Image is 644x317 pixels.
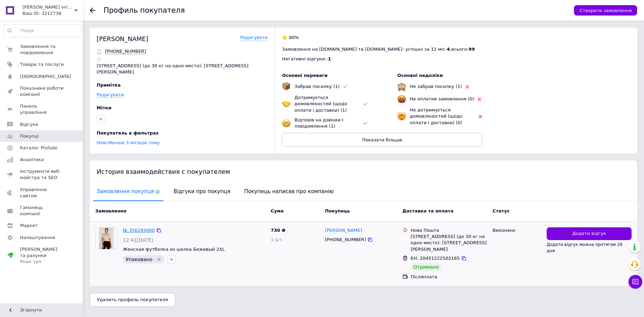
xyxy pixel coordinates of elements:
[410,84,462,89] span: Не забрав посилку (1)
[20,133,39,139] span: Покупці
[123,228,155,233] a: № 356293080
[447,47,450,52] span: 4
[325,227,362,234] a: [PERSON_NAME]
[411,227,487,234] div: Нова Пошта
[97,140,108,145] span: ,
[362,137,402,142] span: Показати більше
[411,263,442,271] div: Отримано
[97,105,111,110] span: Мітки
[402,208,453,214] span: Доставка та оплата
[363,122,367,125] img: rating-tag-type
[282,47,475,52] span: Замовлення на [DOMAIN_NAME] та [DOMAIN_NAME]: успішні за 12 міс - , всього -
[397,95,406,103] img: emoji
[20,85,64,98] span: Показники роботи компанії
[20,43,64,56] span: Замовлення та повідомлення
[282,73,328,78] span: Основні переваги
[95,227,117,249] a: Фото товару
[282,133,482,147] button: Показати більше
[97,82,121,88] span: Примітка
[126,257,153,262] span: Упаковано
[572,230,606,237] span: Додати відгук
[20,259,64,265] div: Prom топ
[90,293,175,307] button: Удалить профиль покупателя
[97,130,266,136] div: Покупатель в фильтрах
[325,208,350,214] span: Покупець
[479,115,482,118] img: rating-tag-type
[240,34,267,41] a: Редагувати
[411,234,487,252] div: [STREET_ADDRESS] (до 30 кг на одно место): [STREET_ADDRESS][PERSON_NAME]
[397,73,443,78] span: Основні недоліки
[170,183,234,200] span: Відгуки про покупця
[123,247,225,252] a: Женская футболка из шелка Бежевый 2XL
[469,47,475,52] span: 99
[97,140,107,145] a: Нові
[20,145,57,151] span: Каталог ProSale
[282,56,328,61] span: Негативні відгуки: -
[20,121,38,128] span: Відгуки
[282,99,291,108] img: emoji
[323,235,367,244] div: [PHONE_NUMBER]
[574,5,637,16] button: Створити замовлення
[20,222,38,229] span: Маркет
[328,56,331,61] span: 1
[20,205,64,217] span: Гаманець компанії
[579,8,632,13] span: Створити замовлення
[289,35,299,40] span: 80%
[492,208,510,214] span: Статус
[547,227,632,240] button: Додати відгук
[466,85,469,89] img: rating-tag-type
[97,92,124,98] a: Редагувати
[90,8,95,13] div: Повернутися назад
[271,237,283,242] span: 1 шт.
[97,168,230,175] span: История взаимодействия с покупателем
[99,228,114,249] img: Фото товару
[271,228,285,233] span: 730 ₴
[397,82,406,91] img: emoji
[363,102,367,106] img: rating-tag-type
[410,107,462,125] span: Не дотримується домовленостей (щодо оплати і доставки) (0)
[20,168,64,181] span: Інструменти веб-майстра та SEO
[104,6,185,14] h1: Профиль покупателя
[628,275,642,289] button: Чат з покупцем
[411,256,460,261] span: ЕН: 20451222502165
[93,183,163,200] span: Замовлення покупця
[108,140,160,145] a: Менше 3 місяців тому
[271,208,283,214] span: Cума
[282,119,291,128] img: emoji
[20,103,64,116] span: Панель управління
[241,183,337,200] span: Покупець написав про компанію
[20,157,44,163] span: Аналітика
[478,98,481,101] img: rating-tag-type
[20,235,55,241] span: Налаштування
[97,34,148,43] div: [PERSON_NAME]
[343,85,347,88] img: rating-tag-type
[20,187,64,199] span: Управління сайтом
[123,237,153,243] span: 12:41[DATE]
[397,112,406,121] img: emoji
[97,297,168,302] span: Удалить профиль покупателя
[547,242,622,253] span: Додати відгук можна протягом 26 дня
[105,49,146,54] span: Відправити SMS
[282,82,290,90] img: emoji
[294,117,343,129] span: Відповів на дзвінки і повідомлення (1)
[22,10,83,17] div: Ваш ID: 3212736
[22,4,74,10] span: Jenny Fur інтернет-магазин одягу
[20,246,64,265] span: [PERSON_NAME] та рахунки
[4,24,81,37] input: Пошук
[294,95,347,112] span: Дотримується домовленостей (щодо оплати і доставки) (1)
[20,73,71,80] span: [DEMOGRAPHIC_DATA]
[95,208,126,214] span: Замовлення
[410,96,474,101] span: Не оплатив замовлення (0)
[294,84,340,89] span: Забрав посилку (1)
[20,61,64,68] span: Товари та послуги
[492,227,541,234] div: Виконано
[411,274,487,280] div: Післяплата
[97,63,267,75] p: [STREET_ADDRESS] (до 30 кг на одно место): [STREET_ADDRESS][PERSON_NAME]
[156,257,162,262] svg: Видалити мітку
